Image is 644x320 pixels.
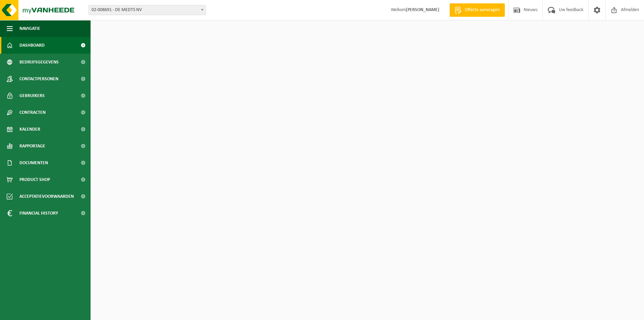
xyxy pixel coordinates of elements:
[19,37,45,54] span: Dashboard
[19,71,58,87] span: Contactpersonen
[19,171,50,188] span: Product Shop
[406,7,439,12] strong: [PERSON_NAME]
[19,188,74,205] span: Acceptatievoorwaarden
[19,20,40,37] span: Navigatie
[19,54,59,71] span: Bedrijfsgegevens
[19,104,46,121] span: Contracten
[19,138,45,154] span: Rapportage
[19,154,48,171] span: Documenten
[89,5,206,15] span: 02-008691 - DE MEDTS NV
[463,7,501,13] span: Offerte aanvragen
[89,5,206,15] span: 02-008691 - DE MEDTS NV
[19,121,40,138] span: Kalender
[19,205,58,222] span: Financial History
[19,87,45,104] span: Gebruikers
[449,3,505,17] a: Offerte aanvragen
